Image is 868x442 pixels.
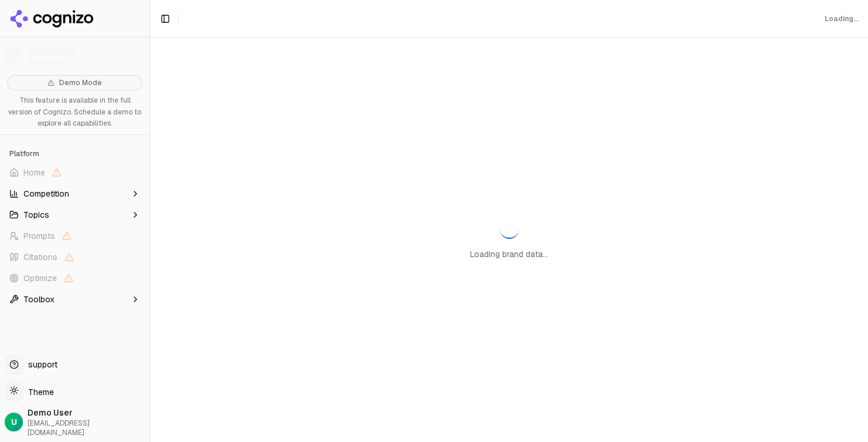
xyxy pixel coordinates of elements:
[5,184,145,203] button: Competition
[470,248,548,260] p: Loading brand data...
[28,407,145,419] span: Demo User
[11,416,17,428] span: U
[5,290,145,309] button: Toolbox
[28,419,145,437] span: [EMAIL_ADDRESS][DOMAIN_NAME]
[23,359,57,370] span: support
[23,387,54,397] span: Theme
[23,293,55,305] span: Toolbox
[23,251,57,263] span: Citations
[23,167,45,178] span: Home
[5,144,145,163] div: Platform
[825,14,859,23] div: Loading...
[23,209,49,221] span: Topics
[59,78,102,87] span: Demo Mode
[7,95,142,130] p: This feature is available in the full version of Cognizo. Schedule a demo to explore all capabili...
[23,230,55,242] span: Prompts
[23,188,69,200] span: Competition
[5,205,145,224] button: Topics
[23,272,57,284] span: Optimize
